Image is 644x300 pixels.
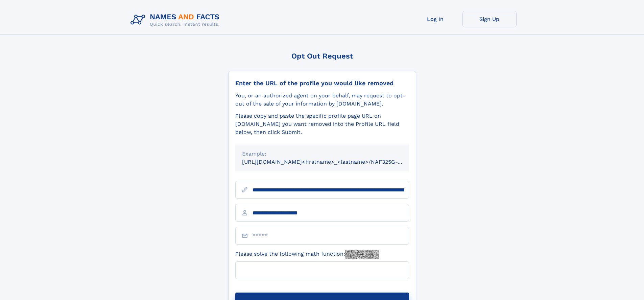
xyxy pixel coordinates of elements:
[235,79,409,87] div: Enter the URL of the profile you would like removed
[462,11,517,27] a: Sign Up
[128,11,225,29] img: Logo Names and Facts
[235,250,379,259] label: Please solve the following math function:
[235,112,409,136] div: Please copy and paste the specific profile page URL on [DOMAIN_NAME] you want removed into the Pr...
[242,150,402,158] div: Example:
[408,11,462,27] a: Log In
[235,92,409,108] div: You, or an authorized agent on your behalf, may request to opt-out of the sale of your informatio...
[242,159,422,165] small: [URL][DOMAIN_NAME]<firstname>_<lastname>/NAF325G-xxxxxxxx
[228,52,416,60] div: Opt Out Request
